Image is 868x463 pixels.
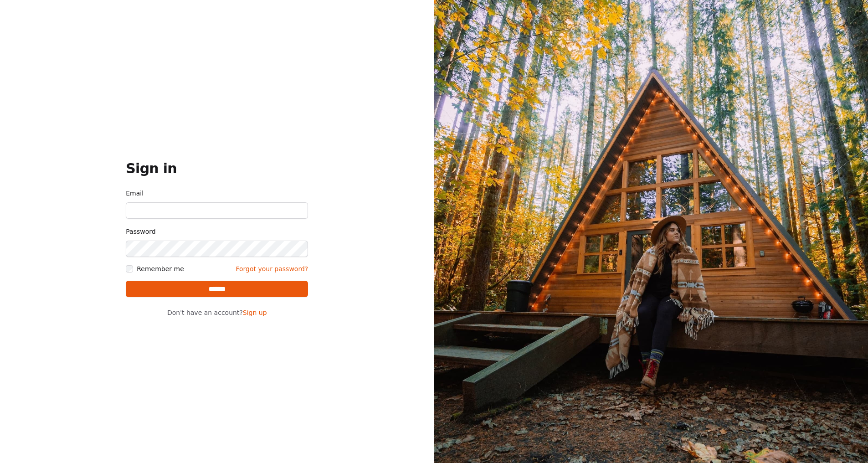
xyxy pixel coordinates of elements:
[126,226,308,237] label: Password
[126,160,308,177] h1: Sign in
[137,264,184,273] label: Remember me
[126,188,308,199] label: Email
[236,264,308,273] a: Forgot your password?
[243,309,267,316] a: Sign up
[126,308,308,317] p: Don't have an account?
